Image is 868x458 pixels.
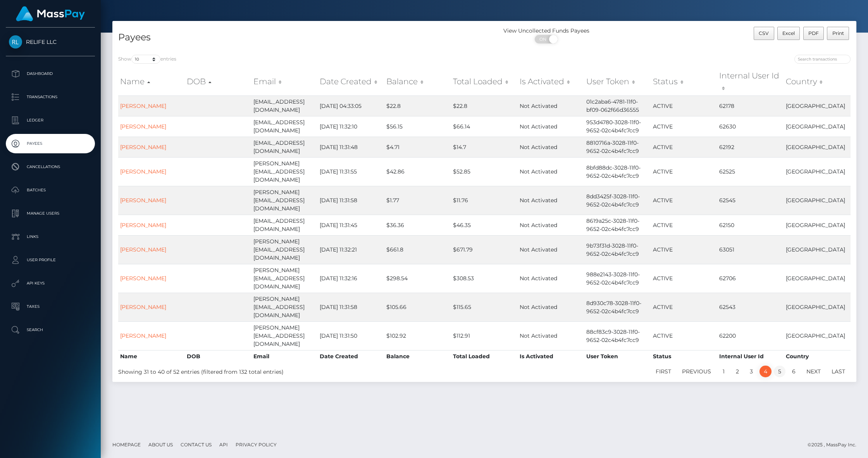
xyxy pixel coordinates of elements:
td: 62630 [717,116,784,137]
p: Search [9,324,92,336]
a: First [651,366,675,377]
td: 988e2143-3028-11f0-9652-02c4b4fc7cc9 [584,264,651,293]
a: Cancellations [6,157,95,177]
td: [GEOGRAPHIC_DATA] [784,264,851,293]
a: [PERSON_NAME] [120,222,166,229]
td: ACTIVE [651,95,718,116]
td: $42.86 [384,157,451,186]
a: 6 [788,366,800,377]
td: 62150 [717,215,784,235]
td: 8bfd88dc-3028-11f0-9652-02c4b4fc7cc9 [584,157,651,186]
td: [EMAIL_ADDRESS][DOMAIN_NAME] [251,137,318,157]
th: Date Created [318,350,384,363]
p: Links [9,231,92,243]
td: Not Activated [518,157,584,186]
td: ACTIVE [651,293,718,321]
td: ACTIVE [651,137,718,157]
th: DOB: activate to sort column descending [185,68,251,95]
td: $46.35 [451,215,518,235]
td: ACTIVE [651,157,718,186]
th: Email: activate to sort column ascending [251,68,318,95]
div: View Uncollected Funds Payees [484,27,608,35]
td: 953d4780-3028-11f0-9652-02c4b4fc7cc9 [584,116,651,137]
a: [PERSON_NAME] [120,246,166,253]
td: 62525 [717,157,784,186]
td: [PERSON_NAME][EMAIL_ADDRESS][DOMAIN_NAME] [251,186,318,215]
td: [GEOGRAPHIC_DATA] [784,137,851,157]
td: $115.65 [451,293,518,321]
a: API Keys [6,274,95,293]
td: [EMAIL_ADDRESS][DOMAIN_NAME] [251,95,318,116]
img: RELIFE LLC [9,35,22,49]
p: User Profile [9,254,92,266]
th: Is Activated: activate to sort column ascending [518,68,584,95]
td: [PERSON_NAME][EMAIL_ADDRESS][DOMAIN_NAME] [251,264,318,293]
td: $11.76 [451,186,518,215]
td: 62192 [717,137,784,157]
p: Batches [9,184,92,196]
td: [DATE] 11:31:48 [318,137,384,157]
td: ACTIVE [651,215,718,235]
select: Showentries [131,55,160,64]
td: $66.14 [451,116,518,137]
td: Not Activated [518,186,584,215]
a: [PERSON_NAME] [120,304,166,311]
td: [PERSON_NAME][EMAIL_ADDRESS][DOMAIN_NAME] [251,157,318,186]
th: Total Loaded [451,350,518,363]
td: Not Activated [518,116,584,137]
td: 8dd3425f-3028-11f0-9652-02c4b4fc7cc9 [584,186,651,215]
a: [PERSON_NAME] [120,275,166,282]
th: DOB [185,350,251,363]
td: $52.85 [451,157,518,186]
td: ACTIVE [651,264,718,293]
p: Transactions [9,91,92,103]
a: About Us [145,439,176,451]
span: CSV [759,30,769,36]
div: Showing 31 to 40 of 52 entries (filtered from 132 total entries) [118,365,417,376]
a: Manage Users [6,204,95,223]
td: [GEOGRAPHIC_DATA] [784,116,851,137]
td: [EMAIL_ADDRESS][DOMAIN_NAME] [251,116,318,137]
td: [GEOGRAPHIC_DATA] [784,293,851,321]
th: Total Loaded: activate to sort column ascending [451,68,518,95]
td: $14.7 [451,137,518,157]
a: Transactions [6,87,95,107]
td: [DATE] 11:31:58 [318,293,384,321]
td: [DATE] 11:32:16 [318,264,384,293]
a: [PERSON_NAME] [120,144,166,151]
td: $1.77 [384,186,451,215]
a: 1 [718,366,729,377]
a: Dashboard [6,64,95,83]
a: Homepage [109,439,144,451]
a: [PERSON_NAME] [120,168,166,175]
td: $36.36 [384,215,451,235]
td: [DATE] 11:31:50 [318,321,384,350]
th: Status: activate to sort column ascending [651,68,718,95]
td: Not Activated [518,264,584,293]
span: Excel [782,30,795,36]
th: Status [651,350,718,363]
th: Email [251,350,318,363]
th: Is Activated [518,350,584,363]
td: $112.91 [451,321,518,350]
td: $102.92 [384,321,451,350]
td: 62543 [717,293,784,321]
td: 62200 [717,321,784,350]
td: [EMAIL_ADDRESS][DOMAIN_NAME] [251,215,318,235]
td: [DATE] 11:32:21 [318,235,384,264]
td: ACTIVE [651,186,718,215]
td: 62706 [717,264,784,293]
a: 5 [774,366,785,377]
td: Not Activated [518,215,584,235]
td: [DATE] 11:31:55 [318,157,384,186]
a: 3 [746,366,757,377]
button: Print [827,27,849,40]
a: API [216,439,231,451]
input: Search transactions [794,55,851,64]
div: © 2025 , MassPay Inc. [808,441,862,449]
th: User Token [584,350,651,363]
td: 8d930c78-3028-11f0-9652-02c4b4fc7cc9 [584,293,651,321]
td: Not Activated [518,137,584,157]
span: Print [832,30,844,36]
a: [PERSON_NAME] [120,123,166,130]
